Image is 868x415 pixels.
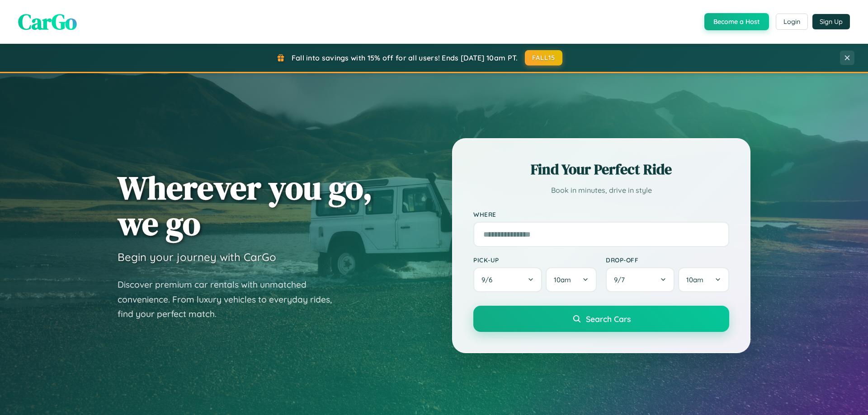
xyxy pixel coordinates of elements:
[473,306,729,332] button: Search Cars
[606,256,729,264] label: Drop-off
[525,50,563,65] button: FALL15
[118,277,344,322] p: Discover premium car rentals with unmatched convenience. From luxury vehicles to everyday rides, ...
[554,275,571,284] span: 10am
[678,267,729,292] button: 10am
[473,184,729,197] p: Book in minutes, drive in style
[704,13,769,30] button: Become a Host
[606,267,675,292] button: 9/7
[776,14,808,30] button: Login
[473,210,729,218] label: Where
[118,250,276,264] h3: Begin your journey with CarGo
[18,7,77,37] span: CarGo
[614,275,629,284] span: 9 / 7
[686,275,703,284] span: 10am
[812,14,850,29] button: Sign Up
[292,53,518,62] span: Fall into savings with 15% off for all users! Ends [DATE] 10am PT.
[473,256,597,264] label: Pick-up
[546,267,597,292] button: 10am
[586,314,631,324] span: Search Cars
[118,170,373,241] h1: Wherever you go, we go
[473,159,729,179] h2: Find Your Perfect Ride
[473,267,542,292] button: 9/6
[481,275,497,284] span: 9 / 6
